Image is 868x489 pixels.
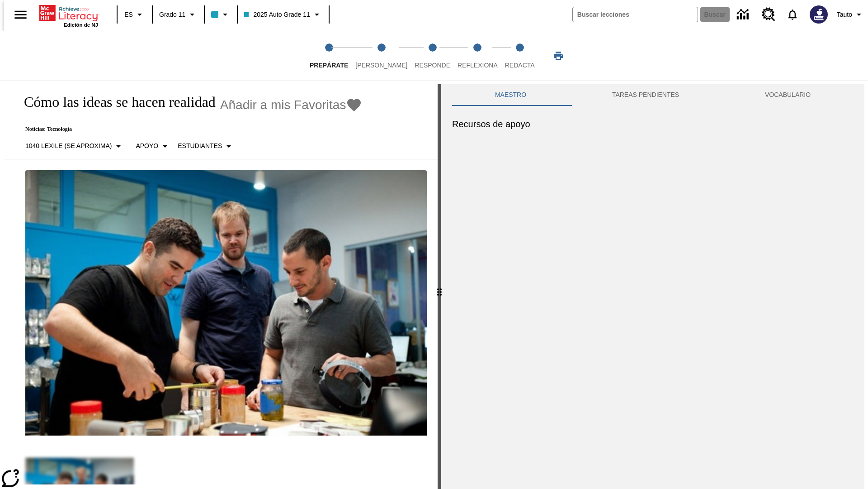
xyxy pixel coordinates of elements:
button: Añadir a mis Favoritas - Cómo las ideas se hacen realidad [220,97,363,113]
span: Prepárate [310,62,348,69]
button: Imprimir [544,48,573,64]
span: Edición de NJ [64,22,98,28]
div: Instructional Panel Tabs [452,84,854,106]
div: Portada [39,3,98,28]
p: 1040 Lexile (Se aproxima) [25,141,112,151]
div: reading [4,84,438,484]
h1: Cómo las ideas se hacen realidad [14,94,216,110]
button: Lee step 2 of 5 [348,31,415,81]
p: Estudiantes [178,141,222,151]
button: Maestro [452,84,569,106]
img: Avatar [810,5,828,24]
div: Pulsa la tecla de intro o la barra espaciadora y luego presiona las flechas de derecha e izquierd... [438,84,441,489]
span: Responde [415,62,450,69]
button: TAREAS PENDIENTES [569,84,722,106]
span: 2025 Auto Grade 11 [244,10,310,19]
span: [PERSON_NAME] [355,62,407,69]
span: Redacta [505,62,535,69]
button: Reflexiona step 4 of 5 [450,31,505,81]
p: Noticias: Tecnología [14,126,362,133]
button: Responde step 3 of 5 [407,31,458,81]
button: Seleccione Lexile, 1040 Lexile (Se aproxima) [22,138,127,154]
img: El fundador de Quirky, Ben Kaufman prueba un nuevo producto con un compañero de trabajo, Gaz Brow... [25,170,427,436]
button: Abrir el menú lateral [7,1,34,28]
div: activity [441,84,864,489]
input: Buscar campo [573,7,698,22]
button: Grado: Grado 11, Elige un grado [156,6,201,23]
button: Redacta step 5 of 5 [498,31,542,81]
a: Notificaciones [781,3,804,26]
span: Grado 11 [159,10,185,19]
button: Seleccionar estudiante [174,138,238,154]
button: Lenguaje: ES, Selecciona un idioma [120,6,149,23]
span: Añadir a mis Favoritas [220,98,346,112]
button: VOCABULARIO [722,84,854,106]
button: Escoja un nuevo avatar [804,3,833,26]
button: Clase: 2025 Auto Grade 11, Selecciona una clase [241,6,325,23]
button: Prepárate step 1 of 5 [302,31,355,81]
a: Centro de recursos, Se abrirá en una pestaña nueva. [756,2,781,27]
button: El color de la clase es azul claro. Cambiar el color de la clase. [208,6,234,23]
span: Reflexiona [458,62,498,69]
p: Apoyo [136,141,158,151]
span: ES [124,10,133,19]
span: Tauto [837,10,852,19]
button: Perfil/Configuración [833,6,868,23]
a: Centro de información [731,2,756,27]
button: Tipo de apoyo, Apoyo [132,138,174,154]
h6: Recursos de apoyo [452,117,854,131]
